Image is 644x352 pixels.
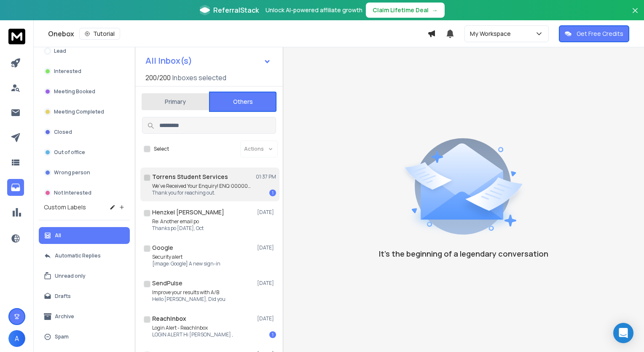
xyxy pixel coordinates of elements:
[55,333,69,340] p: Spam
[152,183,253,190] p: We’ve Received Your Enquiry! ENQ:0000037542631
[55,252,101,259] p: Automatic Replies
[152,331,233,338] p: LOGIN ALERT Hi [PERSON_NAME] ,
[39,164,130,181] button: Wrong person
[39,227,130,244] button: All
[213,5,259,15] span: ReferralStack
[39,328,130,345] button: Spam
[54,88,95,95] p: Meeting Booked
[152,225,204,232] p: Thanks po [DATE], Oct
[432,6,438,14] span: →
[39,144,130,161] button: Out of office
[209,92,276,112] button: Others
[152,190,253,196] p: Thank you for reaching out.
[257,209,276,216] p: [DATE]
[54,68,81,75] p: Interested
[154,146,169,152] label: Select
[54,149,85,156] p: Out of office
[172,73,226,83] h3: Inboxes selected
[39,43,130,60] button: Lead
[559,25,629,42] button: Get Free Credits
[79,28,120,40] button: Tutorial
[54,190,91,196] p: Not Interested
[152,325,233,331] p: Login Alert - ReachInbox
[152,173,228,181] h1: Torrens Student Services
[366,3,445,18] button: Claim Lifetime Deal→
[630,5,641,25] button: Close banner
[470,30,514,38] p: My Workspace
[145,57,192,65] h1: All Inbox(s)
[257,244,276,251] p: [DATE]
[152,260,220,267] p: [image: Google] A new sign-in
[139,52,278,69] button: All Inbox(s)
[54,129,72,135] p: Closed
[152,244,173,252] h1: Google
[39,124,130,141] button: Closed
[152,314,186,323] h1: ReachInbox
[145,73,171,83] span: 200 / 200
[152,296,225,303] p: Hello [PERSON_NAME], Did you
[266,6,362,14] p: Unlock AI-powered affiliate growth
[152,279,182,287] h1: SendPulse
[54,169,90,176] p: Wrong person
[142,92,209,111] button: Primary
[8,330,25,347] button: A
[39,63,130,80] button: Interested
[257,315,276,322] p: [DATE]
[152,218,204,225] p: Re: Another email po
[39,247,130,264] button: Automatic Replies
[54,48,66,54] p: Lead
[269,331,276,338] div: 1
[577,30,623,38] p: Get Free Credits
[39,288,130,305] button: Drafts
[39,83,130,100] button: Meeting Booked
[152,208,224,217] h1: Henzkel [PERSON_NAME]
[48,28,427,40] div: Onebox
[257,280,276,287] p: [DATE]
[613,323,633,343] div: Open Intercom Messenger
[39,184,130,201] button: Not Interested
[152,254,220,260] p: Security alert
[55,293,71,300] p: Drafts
[54,108,104,115] p: Meeting Completed
[55,313,74,320] p: Archive
[269,190,276,196] div: 1
[55,273,86,279] p: Unread only
[55,232,61,239] p: All
[379,248,548,260] p: It’s the beginning of a legendary conversation
[152,289,225,296] p: Improve your results with A/B
[39,308,130,325] button: Archive
[44,203,86,211] h3: Custom Labels
[39,268,130,284] button: Unread only
[39,103,130,120] button: Meeting Completed
[256,173,276,180] p: 01:37 PM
